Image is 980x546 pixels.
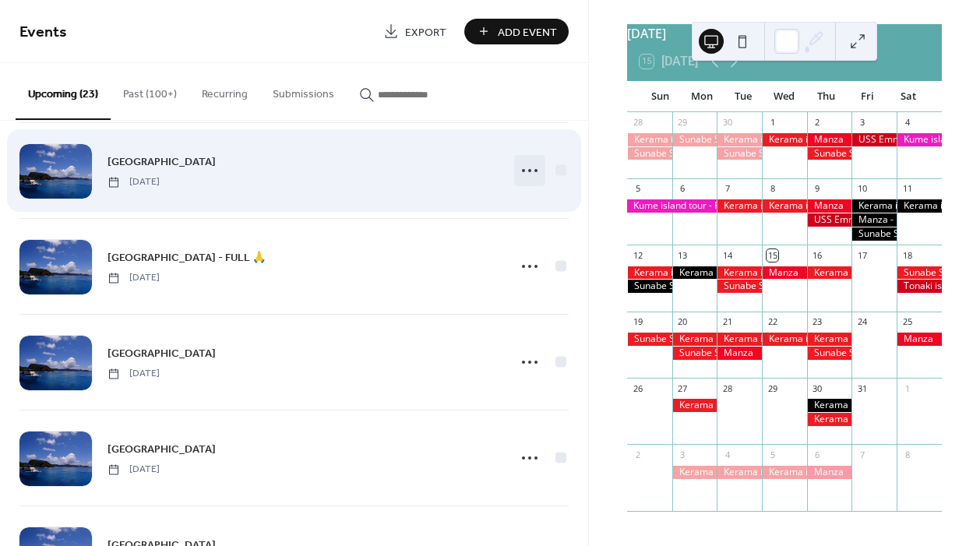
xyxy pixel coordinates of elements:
div: Sunabe Seawall [627,147,672,160]
button: Upcoming (23) [16,63,111,120]
div: Kerama islands [717,199,762,213]
div: 17 [856,249,868,261]
span: [GEOGRAPHIC_DATA] [108,346,216,362]
div: 9 [812,183,823,195]
div: 28 [721,382,733,394]
div: Sunabe Seawall [807,147,852,160]
div: 26 [632,382,643,394]
div: Kerama islands [807,413,852,426]
div: 6 [812,449,823,460]
div: Kume island tour - FULL 🙏 [897,133,942,146]
div: Sunabe Seawall [717,147,762,160]
div: Sunabe Seawall [672,133,717,146]
span: Export [405,24,446,41]
div: 13 [677,249,689,261]
div: Kerama islands [762,199,807,213]
div: 7 [856,449,868,460]
div: Manza [807,133,852,146]
div: Manza [762,266,807,280]
div: Mon [681,81,722,112]
div: Kerama islands [672,333,717,346]
span: [DATE] [108,175,160,189]
div: 18 [901,249,913,261]
div: Kerama islands [762,133,807,146]
div: Kerama islands [717,133,762,146]
div: Kerama islands [717,333,762,346]
div: Kerama islands [672,466,717,479]
div: 28 [632,117,643,129]
div: Sunabe Seawall [627,333,672,346]
div: 6 [677,183,689,195]
span: Events [19,17,67,48]
div: Kerama islands [807,266,852,280]
div: Kerama islands [717,466,762,479]
div: 1 [901,382,913,394]
div: 23 [812,316,823,328]
div: 5 [632,183,643,195]
div: Kerama islands [627,266,672,280]
span: Add Event [498,24,557,41]
button: Past (100+) [111,63,189,118]
div: USS Emmons [807,213,852,227]
div: 15 [767,249,778,261]
span: [GEOGRAPHIC_DATA] [108,154,216,171]
div: 3 [856,117,868,129]
div: Kerama islands - FULL 🙏 [807,399,852,412]
div: Kume island tour - FULL 🙏 [627,199,717,213]
div: 12 [632,249,643,261]
div: Sunabe Seawall - FULL 🙏 [851,227,897,241]
div: 22 [767,316,778,328]
div: Kerama islands [762,333,807,346]
div: Kerama islands [627,133,672,146]
button: Add Event [464,19,569,44]
div: Sat [888,81,929,112]
span: [GEOGRAPHIC_DATA] - FULL 🙏 [108,250,266,266]
div: Kerama islands - FULL 🙏 [672,266,717,280]
div: Tue [722,81,763,112]
span: [GEOGRAPHIC_DATA] [108,442,216,458]
div: USS Emmons [851,133,897,146]
div: 8 [901,449,913,460]
div: Kerama islands - FULL 🙏 [897,199,942,213]
div: Sun [640,81,681,112]
a: Export [372,19,458,44]
div: 30 [721,117,733,129]
div: Manza [897,333,942,346]
div: Kerama islands - FULL 🙏 [851,199,897,213]
div: 11 [901,183,913,195]
div: 20 [677,316,689,328]
a: [GEOGRAPHIC_DATA] [108,344,216,362]
div: 25 [901,316,913,328]
button: Submissions [260,63,347,118]
div: Tonaki island [897,280,942,293]
div: 7 [721,183,733,195]
div: Kerama islands [807,333,852,346]
a: [GEOGRAPHIC_DATA] [108,440,216,458]
div: 21 [721,316,733,328]
div: Manza - FULL 🙏 [851,213,897,227]
div: Sunabe Seawall [672,347,717,360]
div: Thu [805,81,846,112]
div: 4 [901,117,913,129]
div: 19 [632,316,643,328]
div: 5 [767,449,778,460]
div: 1 [767,117,778,129]
div: Wed [763,81,805,112]
div: Sunabe Seawall - FULL 🙏 [627,280,672,293]
div: 3 [677,449,689,460]
button: Recurring [189,63,260,118]
div: Manza [807,466,852,479]
div: 30 [812,382,823,394]
div: Kerama islands [672,399,717,412]
div: Sunabe Seawall [897,266,942,280]
div: 14 [721,249,733,261]
div: [DATE] [627,24,942,43]
div: Kerama islands [717,266,762,280]
div: 27 [677,382,689,394]
div: Manza [807,199,852,213]
span: [DATE] [108,367,160,381]
div: 29 [677,117,689,129]
span: [DATE] [108,463,160,477]
div: 10 [856,183,868,195]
